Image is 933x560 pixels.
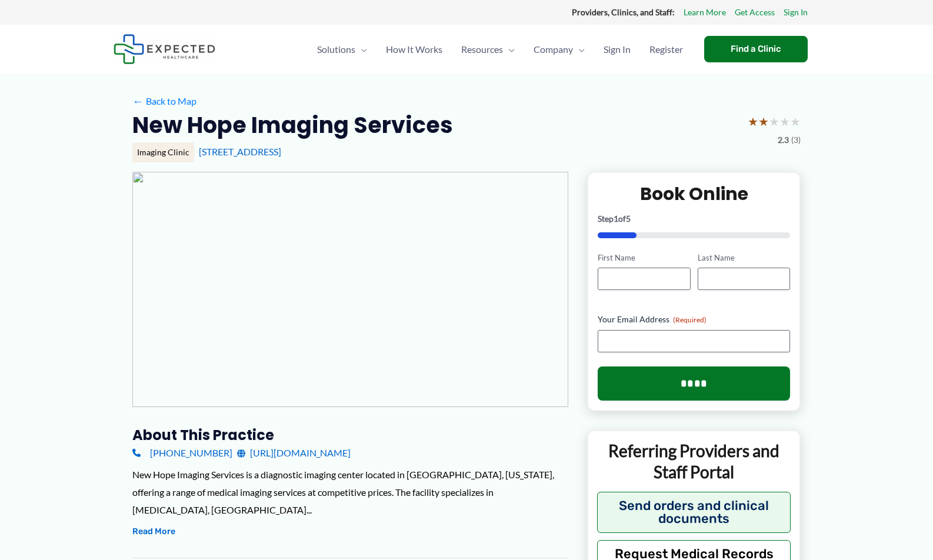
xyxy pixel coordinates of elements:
a: Register [640,29,692,70]
h3: About this practice [132,426,568,444]
span: Menu Toggle [503,29,515,70]
a: CompanyMenu Toggle [524,29,594,70]
a: Sign In [594,29,640,70]
a: ResourcesMenu Toggle [452,29,524,70]
span: ★ [779,111,790,132]
span: Menu Toggle [573,29,585,70]
span: Sign In [604,29,631,70]
span: Solutions [317,29,355,70]
span: How It Works [386,29,442,70]
a: Sign In [784,5,808,20]
strong: Providers, Clinics, and Staff: [572,7,675,17]
span: Register [649,29,683,70]
a: Find a Clinic [704,36,808,62]
label: Your Email Address [598,314,790,325]
p: Step of [598,215,790,223]
span: 5 [626,214,631,224]
h2: New Hope Imaging Services [132,111,453,139]
img: Expected Healthcare Logo - side, dark font, small [114,34,215,64]
span: (3) [791,132,801,148]
span: 2.3 [778,132,789,148]
a: [URL][DOMAIN_NAME] [237,444,351,462]
div: Imaging Clinic [132,142,194,162]
nav: Primary Site Navigation [308,29,692,70]
label: First Name [598,252,690,264]
span: ★ [748,111,758,132]
a: [PHONE_NUMBER] [132,444,232,462]
button: Read More [132,525,175,539]
a: How It Works [376,29,452,70]
button: Send orders and clinical documents [597,492,791,533]
span: ← [132,95,144,106]
a: SolutionsMenu Toggle [308,29,376,70]
h2: Book Online [598,182,790,205]
label: Last Name [698,252,790,264]
span: ★ [790,111,801,132]
a: Learn More [684,5,726,20]
p: Referring Providers and Staff Portal [597,440,791,483]
a: ←Back to Map [132,92,196,110]
div: New Hope Imaging Services is a diagnostic imaging center located in [GEOGRAPHIC_DATA], [US_STATE]... [132,466,568,518]
span: Resources [461,29,503,70]
span: ★ [769,111,779,132]
span: Company [534,29,573,70]
a: Get Access [735,5,775,20]
a: [STREET_ADDRESS] [199,146,281,157]
span: ★ [758,111,769,132]
span: Menu Toggle [355,29,367,70]
span: (Required) [673,315,707,324]
span: 1 [614,214,618,224]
